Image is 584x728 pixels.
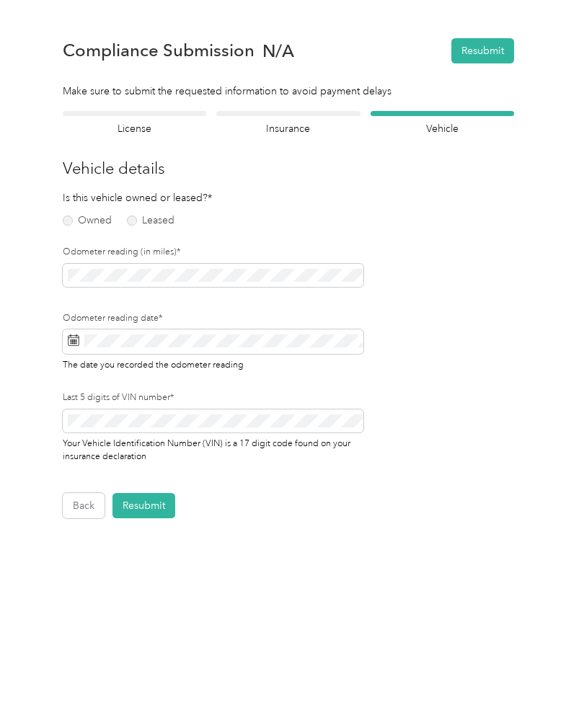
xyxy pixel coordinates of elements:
[63,246,363,259] label: Odometer reading (in miles)*
[63,493,105,518] button: Back
[451,38,514,63] button: Resubmit
[503,647,584,728] iframe: Everlance-gr Chat Button Frame
[63,216,112,226] label: Owned
[63,391,363,404] label: Last 5 digits of VIN number*
[63,190,162,205] p: Is this vehicle owned or leased?*
[63,435,350,461] span: Your Vehicle Identification Number (VIN) is a 17 digit code found on your insurance declaration
[216,121,360,136] h4: Insurance
[112,493,175,518] button: Resubmit
[371,121,514,136] h4: Vehicle
[63,312,363,325] label: Odometer reading date*
[63,84,514,99] div: Make sure to submit the requested information to avoid payment delays
[63,40,255,61] h1: Compliance Submission
[63,156,514,180] h3: Vehicle details
[127,216,174,226] label: Leased
[63,357,244,370] span: The date you recorded the odometer reading
[63,121,206,136] h4: License
[262,43,294,58] span: N/A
